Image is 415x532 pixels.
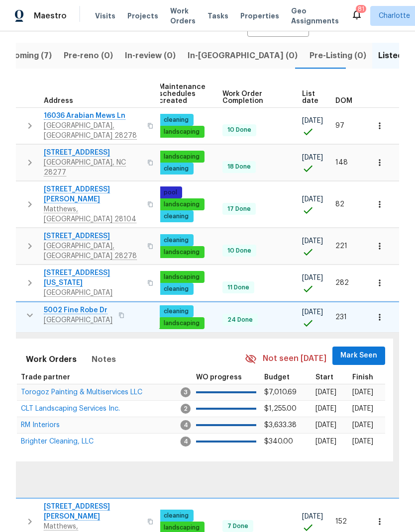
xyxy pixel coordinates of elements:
span: List date [302,90,318,104]
span: Geo Assignments [291,6,339,26]
span: [DATE] [302,238,323,245]
span: 231 [335,314,347,321]
button: Mark Seen [332,347,385,365]
span: 282 [335,279,349,286]
span: 18 Done [223,163,255,171]
span: 24 Done [223,316,257,324]
span: Pre-Listing (0) [310,49,366,63]
span: pool [160,188,181,197]
a: CLT Landscaping Services Inc. [21,406,120,412]
span: cleaning [160,285,193,293]
span: landscaping [160,153,204,161]
span: cleaning [160,165,193,173]
span: 17 Done [223,205,255,213]
span: 10 Done [223,126,255,134]
span: landscaping [160,128,204,136]
span: landscaping [160,273,204,281]
span: [DATE] [352,422,373,429]
span: Pre-reno (0) [64,49,113,63]
a: RM Interiors [21,422,60,428]
span: landscaping [160,200,204,209]
span: [DATE] [302,196,323,203]
span: cleaning [160,236,193,245]
span: cleaning [160,307,193,316]
span: 2 [181,404,191,414]
span: Finish [352,374,373,381]
span: $1,255.00 [264,405,297,412]
span: 7 Done [223,522,252,531]
span: $7,010.69 [264,389,297,396]
a: Torogoz Painting & Multiservices LLC [21,389,142,395]
span: 4 [181,420,191,430]
span: $340.00 [264,438,293,445]
span: Visits [95,11,115,21]
span: WO progress [196,374,242,381]
span: Tasks [207,12,228,19]
span: 148 [335,159,348,166]
span: Address [44,97,73,104]
span: Work Orders [26,353,77,366]
span: cleaning [160,116,193,124]
span: $3,633.38 [264,422,297,429]
span: cleaning [160,212,193,221]
span: Work Order Completion [222,90,285,104]
span: Torogoz Painting & Multiservices LLC [21,389,142,396]
span: RM Interiors [21,422,60,429]
span: [DATE] [352,389,373,396]
span: Not seen [DATE] [263,353,326,364]
span: 3 [181,387,191,397]
span: [DATE] [315,389,336,396]
span: [DATE] [315,422,336,429]
span: CLT Landscaping Services Inc. [21,405,120,412]
span: Maestro [34,11,67,21]
span: In-review (0) [125,49,176,63]
span: Notes [92,353,116,366]
span: [DATE] [302,309,323,316]
span: 10 Done [223,247,255,255]
span: 82 [335,201,344,208]
span: Brighter Cleaning, LLC [21,438,94,445]
span: In-[GEOGRAPHIC_DATA] (0) [188,49,298,63]
span: [DATE] [302,154,323,161]
span: Work Orders [170,6,196,26]
span: [DATE] [315,405,336,412]
span: Projects [127,11,158,21]
span: 4 [181,437,191,446]
span: 221 [335,243,347,250]
span: Maintenance schedules created [159,84,206,104]
span: [DATE] [302,117,323,124]
span: [DATE] [352,405,373,412]
span: Start [315,374,333,381]
span: DOM [335,97,352,104]
span: landscaping [160,319,204,328]
span: [DATE] [302,274,323,281]
span: landscaping [160,524,204,532]
span: cleaning [160,512,193,520]
span: 97 [335,122,344,129]
div: 81 [358,4,364,14]
span: Budget [264,374,290,381]
span: Mark Seen [340,350,377,362]
a: Brighter Cleaning, LLC [21,439,94,444]
span: 11 Done [223,283,253,292]
span: Properties [240,11,279,21]
span: Trade partner [21,374,70,381]
span: [DATE] [352,438,373,445]
span: landscaping [160,248,204,257]
span: [DATE] [315,438,336,445]
span: 152 [335,518,347,525]
span: [DATE] [302,513,323,520]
